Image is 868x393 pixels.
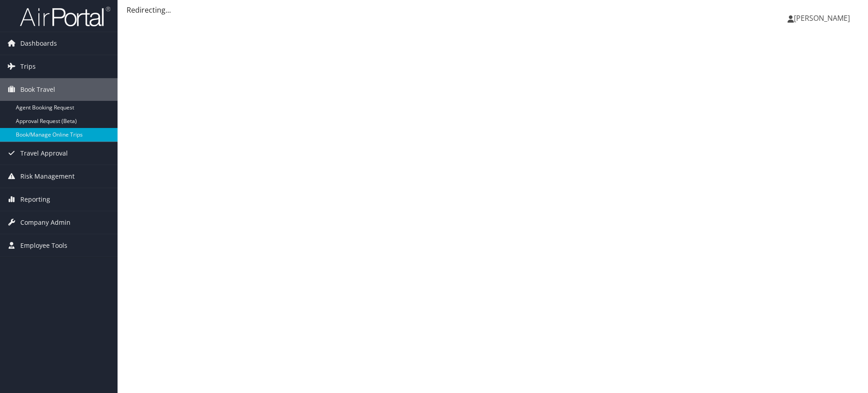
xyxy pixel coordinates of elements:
[788,5,859,32] a: [PERSON_NAME]
[20,211,71,234] span: Company Admin
[20,78,55,101] span: Book Travel
[20,55,36,78] span: Trips
[20,142,68,165] span: Travel Approval
[20,188,50,211] span: Reporting
[20,165,75,188] span: Risk Management
[127,5,859,15] div: Redirecting...
[794,13,850,23] span: [PERSON_NAME]
[20,32,57,55] span: Dashboards
[20,6,110,27] img: airportal-logo.png
[20,234,67,257] span: Employee Tools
